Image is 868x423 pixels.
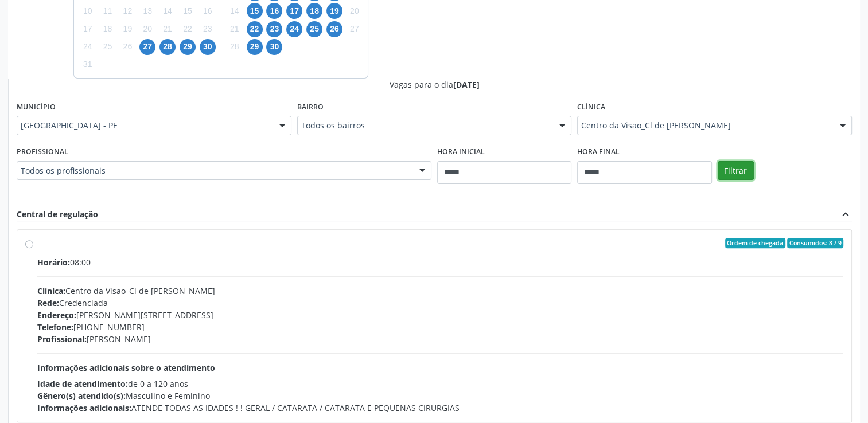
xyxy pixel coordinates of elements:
[37,322,73,332] span: Telefone:
[37,309,843,321] div: [PERSON_NAME][STREET_ADDRESS]
[80,3,96,19] span: domingo, 10 de agosto de 2025
[227,3,243,19] span: domingo, 14 de setembro de 2025
[200,21,216,37] span: sábado, 23 de agosto de 2025
[159,39,176,55] span: quinta-feira, 28 de agosto de 2025
[453,79,480,90] span: [DATE]
[80,39,96,55] span: domingo, 24 de agosto de 2025
[326,21,342,37] span: sexta-feira, 26 de setembro de 2025
[37,297,843,309] div: Credenciada
[180,3,196,19] span: sexta-feira, 15 de agosto de 2025
[17,208,98,221] div: Central de regulação
[37,378,128,389] span: Idade de atendimento:
[787,238,843,248] span: Consumidos: 8 / 9
[266,39,282,55] span: terça-feira, 30 de setembro de 2025
[37,402,131,413] span: Informações adicionais:
[297,99,324,116] label: Bairro
[17,99,56,116] label: Município
[17,143,68,161] label: Profissional
[37,256,843,268] div: 08:00
[37,285,65,296] span: Clínica:
[200,39,216,55] span: sábado, 30 de agosto de 2025
[37,257,70,268] span: Horário:
[37,310,76,320] span: Endereço:
[139,39,155,55] span: quarta-feira, 27 de agosto de 2025
[37,285,843,297] div: Centro da Visao_Cl de [PERSON_NAME]
[306,3,322,19] span: quinta-feira, 18 de setembro de 2025
[21,120,268,131] span: [GEOGRAPHIC_DATA] - PE
[37,390,126,401] span: Gênero(s) atendido(s):
[266,21,282,37] span: terça-feira, 23 de setembro de 2025
[577,143,620,161] label: Hora final
[286,3,302,19] span: quarta-feira, 17 de setembro de 2025
[200,3,216,19] span: sábado, 16 de agosto de 2025
[839,208,852,221] i: expand_less
[301,120,548,131] span: Todos os bairros
[437,143,485,161] label: Hora inicial
[119,21,135,37] span: terça-feira, 19 de agosto de 2025
[347,3,363,19] span: sábado, 20 de setembro de 2025
[37,362,215,373] span: Informações adicionais sobre o atendimento
[100,3,116,19] span: segunda-feira, 11 de agosto de 2025
[37,390,843,402] div: Masculino e Feminino
[37,378,843,390] div: de 0 a 120 anos
[159,21,176,37] span: quinta-feira, 21 de agosto de 2025
[100,39,116,55] span: segunda-feira, 25 de agosto de 2025
[725,238,785,248] span: Ordem de chegada
[180,21,196,37] span: sexta-feira, 22 de agosto de 2025
[581,120,828,131] span: Centro da Visao_Cl de [PERSON_NAME]
[80,21,96,37] span: domingo, 17 de agosto de 2025
[37,333,843,345] div: [PERSON_NAME]
[37,297,59,308] span: Rede:
[247,21,263,37] span: segunda-feira, 22 de setembro de 2025
[37,402,843,414] div: ATENDE TODAS AS IDADES ! ! GERAL / CATARATA / CATARATA E PEQUENAS CIRURGIAS
[100,21,116,37] span: segunda-feira, 18 de agosto de 2025
[286,21,302,37] span: quarta-feira, 24 de setembro de 2025
[119,39,135,55] span: terça-feira, 26 de agosto de 2025
[718,161,754,181] button: Filtrar
[266,3,282,19] span: terça-feira, 16 de setembro de 2025
[21,165,408,177] span: Todos os profissionais
[139,3,155,19] span: quarta-feira, 13 de agosto de 2025
[159,3,176,19] span: quinta-feira, 14 de agosto de 2025
[326,3,342,19] span: sexta-feira, 19 de setembro de 2025
[347,21,363,37] span: sábado, 27 de setembro de 2025
[227,39,243,55] span: domingo, 28 de setembro de 2025
[17,79,852,91] div: Vagas para o dia
[119,3,135,19] span: terça-feira, 12 de agosto de 2025
[180,39,196,55] span: sexta-feira, 29 de agosto de 2025
[37,321,843,333] div: [PHONE_NUMBER]
[247,3,263,19] span: segunda-feira, 15 de setembro de 2025
[80,57,96,73] span: domingo, 31 de agosto de 2025
[247,39,263,55] span: segunda-feira, 29 de setembro de 2025
[139,21,155,37] span: quarta-feira, 20 de agosto de 2025
[37,334,87,344] span: Profissional:
[227,21,243,37] span: domingo, 21 de setembro de 2025
[306,21,322,37] span: quinta-feira, 25 de setembro de 2025
[577,99,605,116] label: Clínica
